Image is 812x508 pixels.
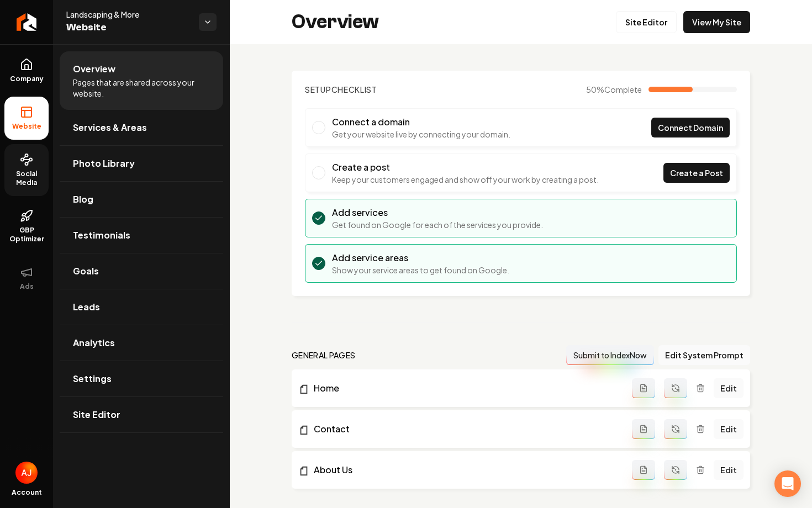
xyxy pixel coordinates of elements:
span: Photo Library [73,157,135,170]
h2: general pages [292,350,356,361]
a: Connect Domain [651,118,730,137]
span: 50 % [586,84,642,95]
span: Social Media [4,170,49,187]
span: Site Editor [73,408,120,421]
a: Home [298,382,632,395]
span: Goals [73,264,99,278]
span: Services & Areas [73,121,147,134]
a: Edit [714,378,744,398]
span: Complete [604,84,642,94]
span: GBP Optimizer [4,226,49,244]
a: Social Media [4,144,49,196]
a: Company [4,49,49,92]
button: Ads [4,257,49,300]
span: Website [66,20,190,35]
a: Contact [298,422,632,436]
span: Company [6,75,48,83]
a: View My Site [683,11,750,33]
button: Add admin page prompt [632,419,655,439]
span: Website [8,122,46,131]
h3: Add service areas [332,251,509,264]
span: Setup [305,84,331,94]
p: Show your service areas to get found on Google. [332,264,509,276]
button: Edit System Prompt [658,345,750,365]
span: Ads [15,282,38,291]
span: Analytics [73,336,115,350]
h2: Checklist [305,84,377,95]
h3: Create a post [332,161,599,174]
p: Get found on Google for each of the services you provide. [332,219,543,230]
img: Rebolt Logo [17,13,37,31]
p: Keep your customers engaged and show off your work by creating a post. [332,174,599,185]
a: Photo Library [60,146,223,181]
a: Services & Areas [60,110,223,145]
h2: Overview [292,11,379,33]
h3: Connect a domain [332,115,510,129]
a: Testimonials [60,218,223,253]
img: Austin Jellison [15,462,38,484]
span: Overview [73,62,115,76]
a: Settings [60,361,223,396]
a: Edit [714,419,744,439]
button: Add admin page prompt [632,378,655,398]
span: Account [12,488,42,497]
a: Leads [60,289,223,325]
p: Get your website live by connecting your domain. [332,129,510,140]
span: Leads [73,300,100,314]
a: Site Editor [60,397,223,432]
a: Analytics [60,325,223,361]
a: Edit [714,460,744,480]
a: GBP Optimizer [4,200,49,252]
a: Site Editor [616,11,677,33]
div: Open Intercom Messenger [774,470,801,497]
span: Pages that are shared across your website. [73,77,210,99]
span: Blog [73,193,93,206]
span: Settings [73,372,112,385]
button: Submit to IndexNow [566,345,654,365]
a: Blog [60,182,223,217]
a: Goals [60,253,223,289]
span: Testimonials [73,229,130,242]
span: Connect Domain [658,122,723,134]
button: Open user button [15,462,38,484]
span: Create a Post [670,167,723,179]
button: Add admin page prompt [632,460,655,480]
a: About Us [298,463,632,477]
h3: Add services [332,206,543,219]
span: Landscaping & More [66,9,190,20]
a: Create a Post [663,163,730,183]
